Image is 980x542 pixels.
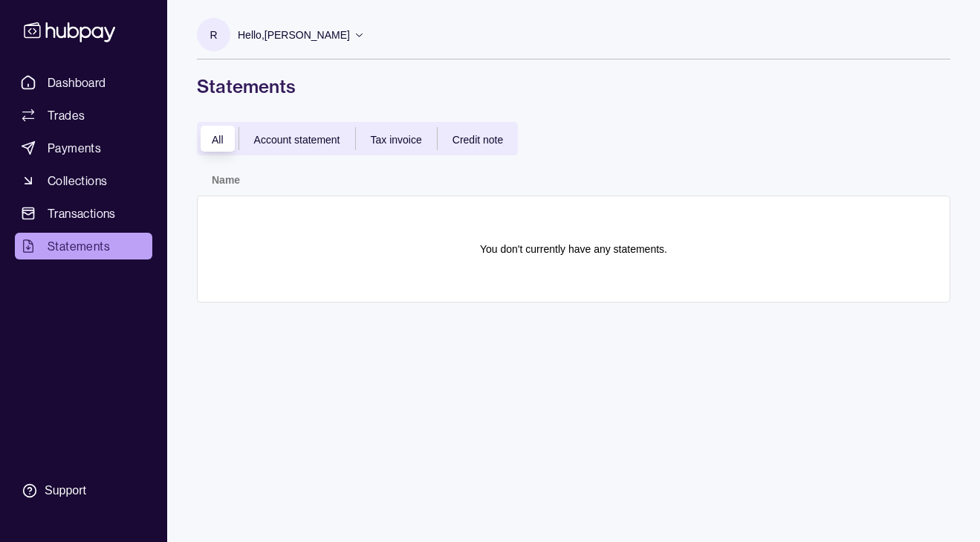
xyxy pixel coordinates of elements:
[254,134,340,146] span: Account statement
[48,74,106,91] span: Dashboard
[238,27,350,43] p: Hello, [PERSON_NAME]
[197,74,950,98] h1: Statements
[48,139,101,157] span: Payments
[48,237,110,255] span: Statements
[371,134,422,146] span: Tax invoice
[212,174,240,186] p: Name
[212,134,224,146] span: All
[15,200,152,227] a: Transactions
[15,233,152,259] a: Statements
[45,483,86,499] div: Support
[15,69,152,96] a: Dashboard
[15,102,152,129] a: Trades
[48,204,116,222] span: Transactions
[48,172,107,190] span: Collections
[197,122,518,155] div: documentTypes
[15,167,152,194] a: Collections
[210,27,217,43] p: R
[480,241,667,257] p: You don't currently have any statements.
[15,135,152,161] a: Payments
[15,475,152,506] a: Support
[452,134,503,146] span: Credit note
[48,106,85,124] span: Trades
